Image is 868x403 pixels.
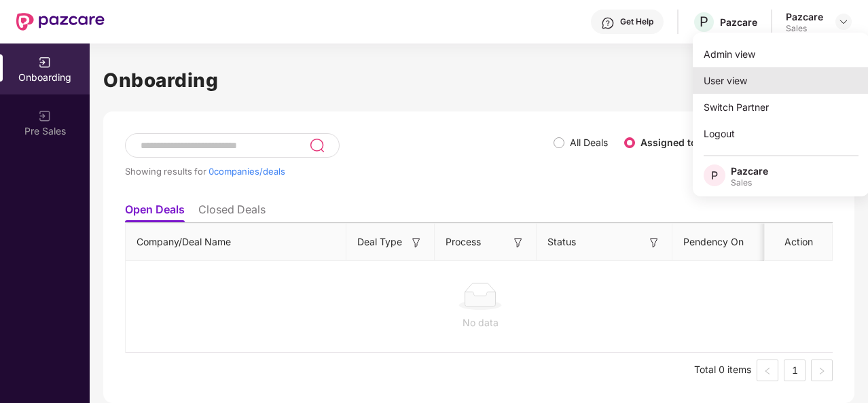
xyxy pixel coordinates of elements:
span: Status [547,234,576,249]
img: svg+xml;base64,PHN2ZyB3aWR0aD0iMjQiIGhlaWdodD0iMjUiIHZpZXdCb3g9IjAgMCAyNCAyNSIgZmlsbD0ibm9uZSIgeG... [309,137,325,154]
li: Next Page [811,360,833,381]
img: svg+xml;base64,PHN2ZyBpZD0iSGVscC0zMngzMiIgeG1sbnM9Imh0dHA6Ly93d3cudzMub3JnLzIwMDAvc3ZnIiB3aWR0aD... [601,16,615,30]
img: svg+xml;base64,PHN2ZyBpZD0iRHJvcGRvd24tMzJ4MzIiIHhtbG5zPSJodHRwOi8vd3d3LnczLm9yZy8yMDAwL3N2ZyIgd2... [838,16,849,27]
th: Action [765,224,833,261]
span: Process [446,234,481,249]
span: P [711,167,718,183]
div: Sales [731,177,768,188]
label: All Deals [570,137,608,148]
div: Pazcare [786,10,823,23]
span: right [818,367,826,375]
span: left [763,367,772,375]
div: Get Help [620,16,653,27]
div: Sales [786,23,823,34]
li: Open Deals [125,203,185,222]
span: 0 companies/deals [209,166,285,177]
img: New Pazcare Logo [16,13,105,31]
img: svg+xml;base64,PHN2ZyB3aWR0aD0iMTYiIGhlaWdodD0iMTYiIHZpZXdCb3g9IjAgMCAxNiAxNiIgZmlsbD0ibm9uZSIgeG... [511,236,525,249]
div: Pazcare [731,164,768,177]
span: P [700,14,708,30]
li: 1 [784,360,806,381]
span: Deal Type [357,234,402,249]
li: Total 0 items [694,360,751,381]
a: 1 [784,360,805,381]
img: svg+xml;base64,PHN2ZyB3aWR0aD0iMjAiIGhlaWdodD0iMjAiIHZpZXdCb3g9IjAgMCAyMCAyMCIgZmlsbD0ibm9uZSIgeG... [38,109,52,123]
h1: Onboarding [103,65,854,95]
button: left [757,360,778,381]
li: Closed Deals [198,203,266,222]
div: Pazcare [720,16,757,29]
div: Showing results for [125,166,554,177]
div: No data [137,315,824,330]
li: Previous Page [757,360,778,381]
button: right [811,360,833,381]
span: Pendency On [683,234,744,249]
img: svg+xml;base64,PHN2ZyB3aWR0aD0iMTYiIGhlaWdodD0iMTYiIHZpZXdCb3g9IjAgMCAxNiAxNiIgZmlsbD0ibm9uZSIgeG... [410,236,423,249]
img: svg+xml;base64,PHN2ZyB3aWR0aD0iMTYiIGhlaWdodD0iMTYiIHZpZXdCb3g9IjAgMCAxNiAxNiIgZmlsbD0ibm9uZSIgeG... [647,236,661,249]
label: Assigned to me [640,137,714,148]
img: svg+xml;base64,PHN2ZyB3aWR0aD0iMjAiIGhlaWdodD0iMjAiIHZpZXdCb3g9IjAgMCAyMCAyMCIgZmlsbD0ibm9uZSIgeG... [38,56,52,69]
th: Company/Deal Name [126,224,346,261]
